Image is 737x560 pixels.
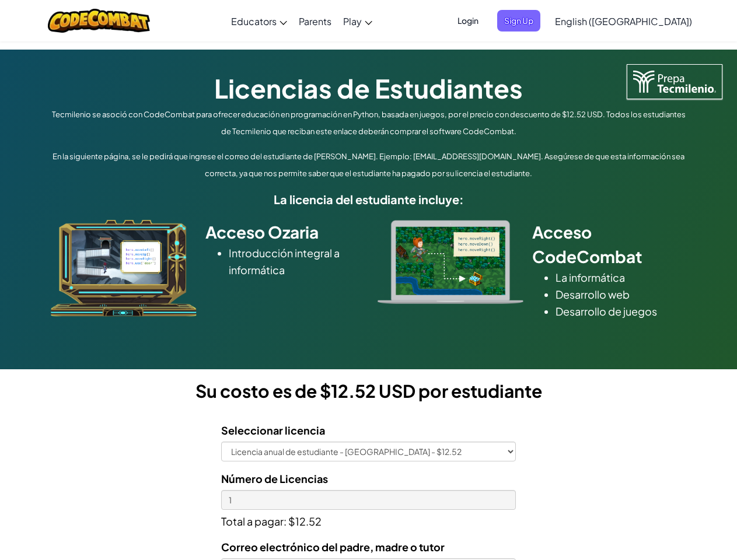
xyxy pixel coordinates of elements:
[221,538,445,555] label: Correo electrónico del padre, madre o tutor
[205,220,360,244] h2: Acceso Ozaria
[51,220,197,317] img: ozaria_acodus.png
[497,10,540,32] button: Sign Up
[556,303,687,320] li: Desarrollo de juegos
[378,220,523,304] img: type_real_code.png
[48,190,690,208] h5: La licencia del estudiante incluye:
[627,64,722,99] img: Tecmilenio logo
[556,286,687,303] li: Desarrollo web
[48,70,690,106] h1: Licencias de Estudiantes
[556,269,687,286] li: La informática
[532,220,687,269] h2: Acceso CodeCombat
[48,9,150,33] img: CodeCombat logo
[549,5,698,37] a: English ([GEOGRAPHIC_DATA])
[48,106,690,140] p: Tecmilenio se asoció con CodeCombat para ofrecer educación en programación en Python, basada en j...
[337,5,378,37] a: Play
[221,470,328,487] label: Número de Licencias
[231,15,277,27] span: Educators
[229,244,360,278] li: Introducción integral a informática
[221,422,325,439] label: Seleccionar licencia
[555,15,692,27] span: English ([GEOGRAPHIC_DATA])
[343,15,362,27] span: Play
[221,510,516,530] p: Total a pagar: $12.52
[293,5,337,37] a: Parents
[450,10,485,32] button: Login
[225,5,293,37] a: Educators
[48,148,690,182] p: En la siguiente página, se le pedirá que ingrese el correo del estudiante de [PERSON_NAME]. Ejemp...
